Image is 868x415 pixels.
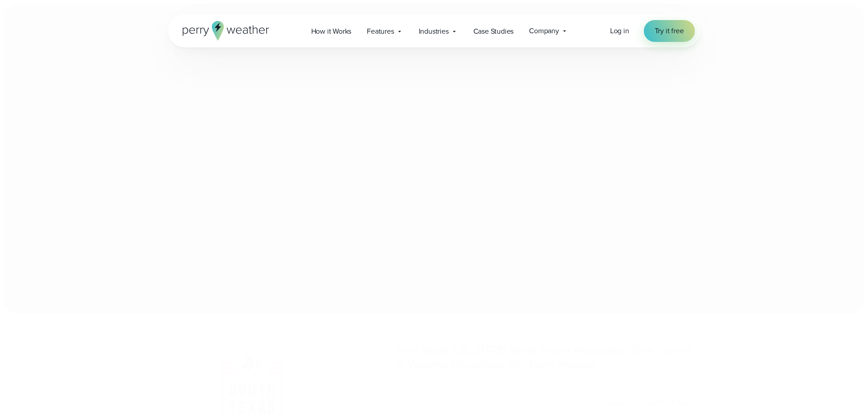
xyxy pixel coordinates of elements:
a: Log in [610,26,629,36]
span: How it Works [311,26,352,37]
span: Log in [610,26,629,36]
a: How it Works [303,22,360,41]
span: Company [529,26,559,36]
span: Industries [419,26,449,37]
span: Try it free [655,26,684,36]
span: Case Studies [473,26,514,37]
span: Features [367,26,394,37]
a: Try it free [644,20,695,42]
a: Case Studies [466,22,522,41]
